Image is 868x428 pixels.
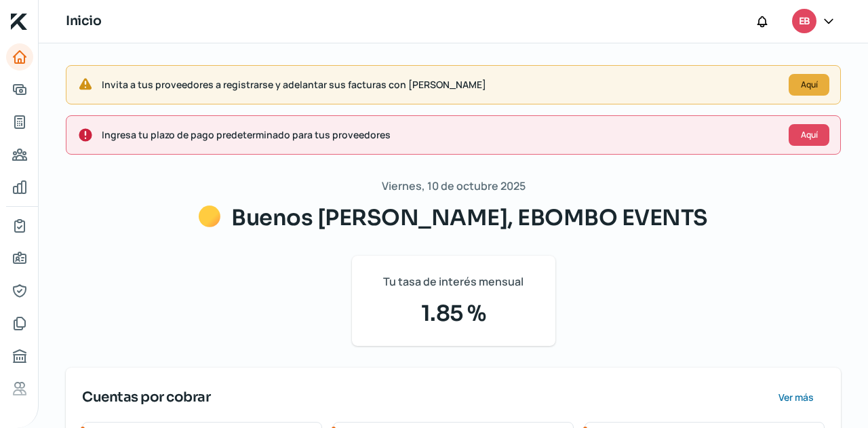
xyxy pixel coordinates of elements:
[66,12,101,31] h1: Inicio
[6,343,33,370] a: Buró de crédito
[6,76,33,103] a: Adelantar facturas
[799,14,810,30] span: EB
[6,375,33,402] a: Referencias
[789,124,829,146] button: Aquí
[6,141,33,168] a: Pago a proveedores
[6,245,33,272] a: Información general
[6,43,33,71] a: Inicio
[6,212,33,239] a: Mi contrato
[6,310,33,337] a: Documentos
[789,74,829,96] button: Aquí
[6,174,33,201] a: Mis finanzas
[82,387,210,408] span: Cuentas por cobrar
[767,384,825,411] button: Ver más
[199,206,220,227] img: Saludos
[801,131,818,139] span: Aquí
[382,176,526,196] span: Viernes, 10 de octubre 2025
[102,76,778,93] span: Invita a tus proveedores a registrarse y adelantar sus facturas con [PERSON_NAME]
[368,297,539,330] span: 1.85 %
[778,393,814,402] span: Ver más
[6,277,33,305] a: Representantes
[102,126,778,143] span: Ingresa tu plazo de pago predeterminado para tus proveedores
[6,109,33,136] a: Tus créditos
[383,272,524,292] span: Tu tasa de interés mensual
[231,204,708,231] span: Buenos [PERSON_NAME], EBOMBO EVENTS
[801,81,818,89] span: Aquí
